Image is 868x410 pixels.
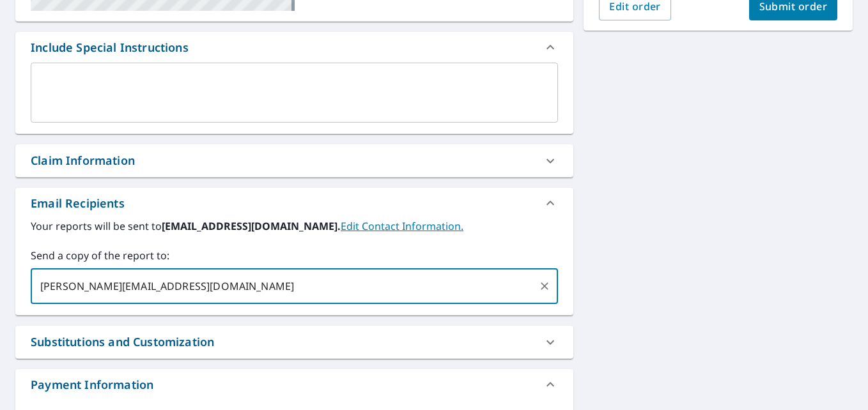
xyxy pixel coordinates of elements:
[15,144,573,177] div: Claim Information
[536,277,554,295] button: Clear
[341,219,463,233] a: EditContactInfo
[31,195,125,212] div: Email Recipients
[15,188,573,218] div: Email Recipients
[15,32,573,63] div: Include Special Instructions
[31,376,153,393] div: Payment Information
[31,248,558,263] label: Send a copy of the report to:
[31,218,558,234] label: Your reports will be sent to
[31,152,135,169] div: Claim Information
[15,369,573,400] div: Payment Information
[162,219,341,233] b: [EMAIL_ADDRESS][DOMAIN_NAME].
[31,333,214,351] div: Substitutions and Customization
[15,326,573,358] div: Substitutions and Customization
[31,39,189,56] div: Include Special Instructions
